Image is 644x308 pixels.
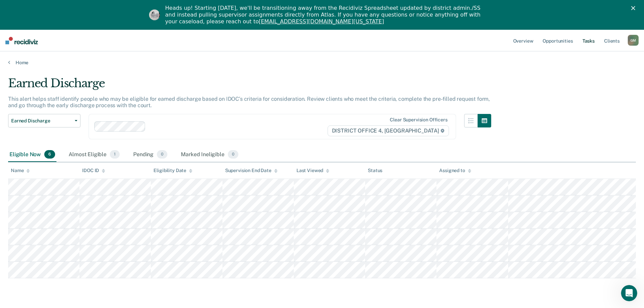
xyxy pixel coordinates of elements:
[153,168,192,173] div: Eligibility Date
[296,168,329,173] div: Last Viewed
[165,5,484,25] div: Heads up! Starting [DATE], we'll be transitioning away from the Recidiviz Spreadsheet updated by ...
[390,117,447,123] div: Clear supervision officers
[631,6,638,10] div: Close
[439,168,471,173] div: Assigned to
[180,147,240,162] div: Marked Ineligible0
[628,35,639,46] button: GM
[228,150,238,159] span: 0
[541,30,574,51] a: Opportunities
[5,37,38,44] img: Recidiviz
[157,150,167,159] span: 0
[368,168,382,173] div: Status
[149,9,160,20] img: Profile image for Kim
[8,114,80,127] button: Earned Discharge
[628,35,639,46] div: G M
[44,150,55,159] span: 6
[67,147,121,162] div: Almost Eligible1
[581,30,596,51] a: Tasks
[110,150,120,159] span: 1
[11,168,30,173] div: Name
[259,18,384,25] a: [EMAIL_ADDRESS][DOMAIN_NAME][US_STATE]
[11,118,72,124] span: Earned Discharge
[603,30,621,51] a: Clients
[8,76,491,96] div: Earned Discharge
[82,168,105,173] div: IDOC ID
[8,60,636,66] a: Home
[328,125,449,136] span: DISTRICT OFFICE 4, [GEOGRAPHIC_DATA]
[225,168,278,173] div: Supervision End Date
[132,147,169,162] div: Pending0
[512,30,535,51] a: Overview
[8,96,490,109] p: This alert helps staff identify people who may be eligible for earned discharge based on IDOC’s c...
[621,285,637,301] iframe: Intercom live chat
[8,147,56,162] div: Eligible Now6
